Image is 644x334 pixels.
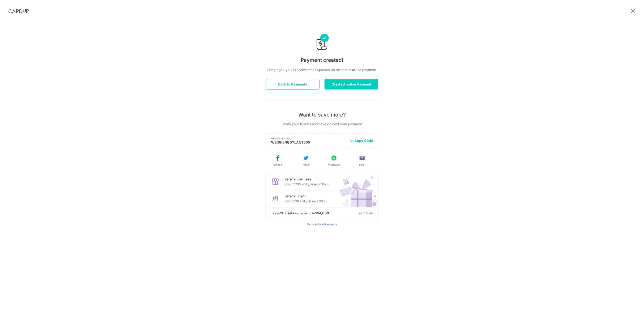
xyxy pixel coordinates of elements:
[315,211,329,216] strong: S$4,000
[273,163,283,166] span: Facebook
[284,199,327,204] p: Give S$30 and you save S$30
[271,140,347,144] p: WEISHENGDYLANT505
[350,139,373,143] button: Copy Code
[325,79,378,89] button: Create Another Payment
[280,211,294,216] strong: 20 users
[293,155,318,166] button: Twitter
[307,223,337,226] a: Terms & Conditions apply
[284,177,330,182] p: Refer a Business
[336,173,378,207] img: Refer
[284,182,330,187] p: Give S$200 and you save S$200
[322,155,346,166] button: WhatsApp
[266,79,319,89] button: Back to Payments
[315,34,329,51] img: Payments
[271,137,347,140] p: My Referral Code
[357,211,373,216] a: Learn more
[359,163,365,166] span: Email
[266,111,378,118] p: Want to save more?
[302,163,310,166] span: Twitter
[266,122,378,127] p: Invite your friends and save on next your payment
[350,155,374,166] button: Email
[328,163,340,166] span: WhatsApp
[284,194,327,199] p: Refer a Friend
[273,211,354,216] p: Refer and save up to
[265,155,290,166] button: Facebook
[8,8,29,13] img: CardUp
[266,56,378,64] h4: Payment created!
[266,67,378,72] p: Hang tight, you’ll receive email updates on the status of the payment.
